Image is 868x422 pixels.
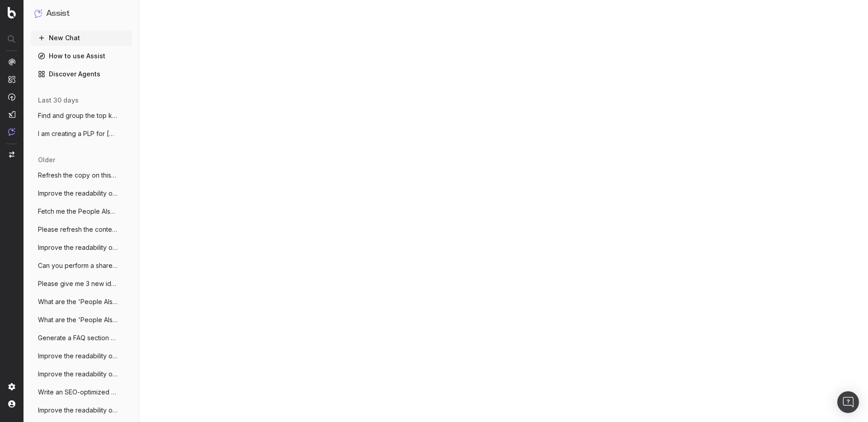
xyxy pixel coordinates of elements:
[38,333,118,342] span: Generate a FAQ section for [URL]
[8,7,16,19] img: Botify logo
[31,49,132,63] a: How to use Assist
[837,391,859,413] div: Open Intercom Messenger
[31,385,132,399] button: Write an SEO-optimized PLP description f
[38,243,118,252] span: Improve the readability of this page:
[31,127,132,141] button: I am creating a PLP for [DOMAIN_NAME] centered
[31,367,132,381] button: Improve the readability of [URL]
[38,315,118,324] span: What are the 'People Also Ask' questions
[38,207,118,216] span: Fetch me the People Also Ask results for
[31,295,132,309] button: What are the 'People Also Ask' questions
[31,277,132,291] button: Please give me 3 new ideas for a title t
[31,31,132,45] button: New Chat
[31,403,132,417] button: Improve the readability of [URL]
[9,151,14,158] img: Switch project
[31,331,132,345] button: Generate a FAQ section for [URL]
[38,111,118,120] span: Find and group the top keywords for Tumi
[38,297,118,306] span: What are the 'People Also Ask' questions
[31,313,132,327] button: What are the 'People Also Ask' questions
[8,111,15,118] img: Studio
[31,349,132,363] button: Improve the readability of [URL]
[31,186,132,201] button: Improve the readability of [URL]
[8,128,15,136] img: Assist
[31,240,132,255] button: Improve the readability of this page:
[31,258,132,273] button: Can you perform a share of voice analysi
[38,370,118,379] span: Improve the readability of [URL]
[8,58,15,66] img: Analytics
[38,225,118,234] span: Please refresh the content on this page:
[31,108,132,123] button: Find and group the top keywords for Tumi
[8,93,15,101] img: Activation
[34,7,128,20] button: Assist
[38,155,55,164] span: older
[46,7,70,20] h1: Assist
[38,96,79,105] span: last 30 days
[38,129,118,138] span: I am creating a PLP for [DOMAIN_NAME] centered
[31,67,132,81] a: Discover Agents
[38,388,118,397] span: Write an SEO-optimized PLP description f
[8,383,15,390] img: Setting
[38,279,118,288] span: Please give me 3 new ideas for a title t
[38,406,118,415] span: Improve the readability of [URL]
[31,168,132,183] button: Refresh the copy on this category page o
[31,222,132,237] button: Please refresh the content on this page:
[38,261,118,270] span: Can you perform a share of voice analysi
[31,204,132,219] button: Fetch me the People Also Ask results for
[8,400,15,408] img: My account
[38,352,118,361] span: Improve the readability of [URL]
[38,171,118,180] span: Refresh the copy on this category page o
[8,75,15,83] img: Intelligence
[38,189,118,198] span: Improve the readability of [URL]
[34,9,42,18] img: Assist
